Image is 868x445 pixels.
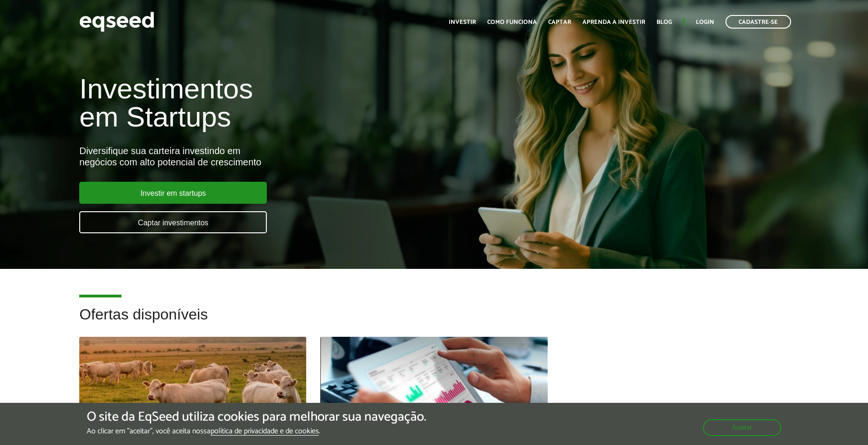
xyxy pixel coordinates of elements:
[582,19,645,25] a: Aprenda a investir
[657,19,672,25] a: Blog
[725,15,791,29] a: Cadastre-se
[703,419,781,436] button: Aceitar
[87,410,426,424] h5: O site da EqSeed utiliza cookies para melhorar sua navegação.
[87,427,426,436] p: Ao clicar em "aceitar", você aceita nossa .
[79,211,267,233] a: Captar investimentos
[79,145,499,168] div: Diversifique sua carteira investindo em negócios com alto potencial de crescimento
[211,428,319,436] a: política de privacidade e de cookies
[79,75,499,131] h1: Investimentos em Startups
[449,19,476,25] a: Investir
[79,182,267,204] a: Investir em startups
[487,19,537,25] a: Como funciona
[79,9,154,34] img: EqSeed
[79,306,789,337] h2: Ofertas disponíveis
[548,19,571,25] a: Captar
[696,19,714,25] a: Login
